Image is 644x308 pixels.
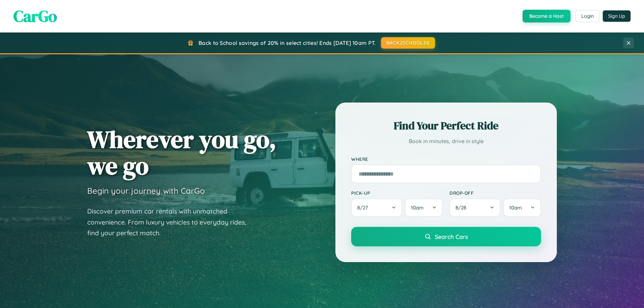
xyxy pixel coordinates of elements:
p: Discover premium car rentals with unmatched convenience. From luxury vehicles to everyday rides, ... [87,206,255,239]
span: Search Cars [435,233,468,240]
h3: Begin your journey with CarGo [87,186,205,196]
span: 10am [509,204,522,211]
button: Sign Up [603,10,631,22]
span: CarGo [13,5,57,27]
button: Search Cars [351,227,541,246]
span: 10am [411,204,424,211]
button: 8/27 [351,198,402,217]
label: Drop-off [449,190,541,196]
button: 10am [405,198,443,217]
button: Become a Host [523,10,571,22]
button: 10am [503,198,541,217]
span: 8 / 27 [357,204,371,211]
label: Pick-up [351,190,443,196]
button: BACK2SCHOOL20 [381,37,435,49]
button: Login [576,10,599,22]
p: Book in minutes, drive in style [351,136,541,146]
span: Back to School savings of 20% in select cities! Ends [DATE] 10am PT. [199,40,376,46]
span: 8 / 28 [455,204,470,211]
h1: Wherever you go, we go [87,126,276,179]
h2: Find Your Perfect Ride [351,118,541,133]
label: Where [351,156,541,162]
button: 8/28 [449,198,500,217]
